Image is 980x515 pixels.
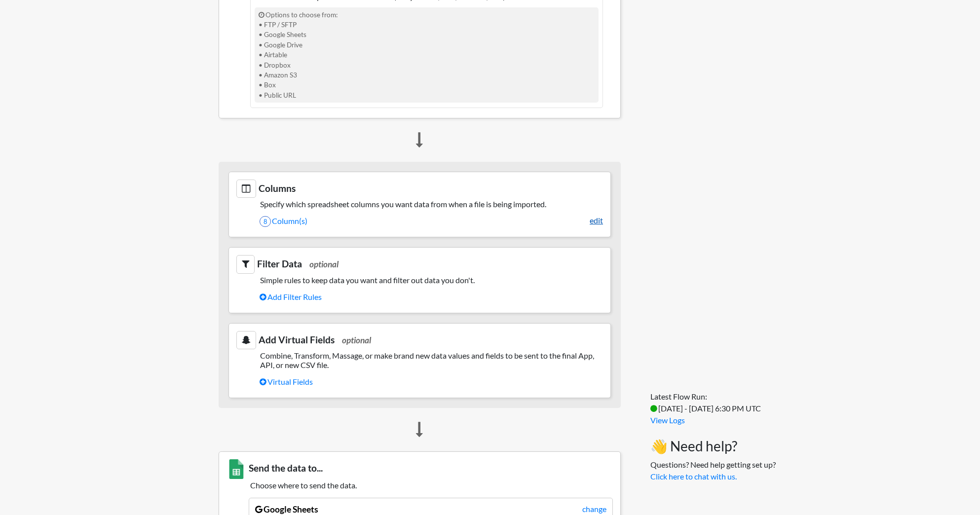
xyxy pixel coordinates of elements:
[650,438,776,455] h3: 👋 Need help?
[236,255,603,273] h3: Filter Data
[590,215,603,226] a: edit
[260,216,271,227] span: 8
[342,335,371,345] span: optional
[650,472,737,481] a: Click here to chat with us.
[260,373,603,390] a: Virtual Fields
[255,7,599,103] div: Options to choose from: • FTP / SFTP • Google Sheets • Google Drive • Airtable • Dropbox • Amazon...
[309,259,339,269] span: optional
[236,351,603,369] h5: Combine, Transform, Massage, or make brand new data values and fields to be sent to the final App...
[650,392,761,413] span: Latest Flow Run: [DATE] - [DATE] 6:30 PM UTC
[255,504,318,515] a: Google Sheets
[650,459,776,482] p: Questions? Need help getting set up?
[226,459,246,479] img: Google Sheets
[226,480,613,490] h5: Choose where to send the data.
[236,275,603,285] h5: Simple rules to keep data you want and filter out data you don't.
[260,289,603,305] a: Add Filter Rules
[236,331,603,349] h3: Add Virtual Fields
[931,466,968,503] iframe: Drift Widget Chat Controller
[236,180,603,198] h3: Columns
[650,415,685,425] a: View Logs
[260,213,603,229] a: 8Column(s)
[236,199,603,209] h5: Specify which spreadsheet columns you want data from when a file is being imported.
[582,503,606,515] a: change
[226,459,613,479] h3: Send the data to...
